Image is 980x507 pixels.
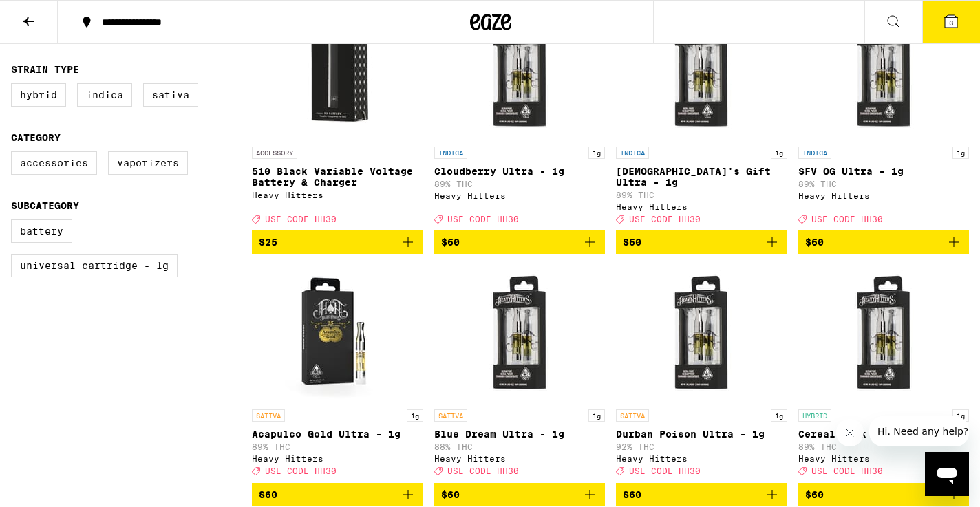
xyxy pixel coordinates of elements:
a: Open page for 510 Black Variable Voltage Battery & Charger from Heavy Hitters [252,2,423,230]
div: Heavy Hitters [434,454,606,463]
div: Heavy Hitters [252,454,423,463]
div: Heavy Hitters [798,191,970,200]
p: HYBRID [798,409,831,422]
span: USE CODE HH30 [265,467,337,476]
p: 1g [771,409,787,422]
p: ACCESSORY [252,147,297,159]
label: Vaporizers [108,151,188,175]
p: Acapulco Gold Ultra - 1g [252,429,423,440]
a: Open page for Durban Poison Ultra - 1g from Heavy Hitters [616,265,787,482]
p: Cereal Milk Ultra - 1g [798,429,970,440]
p: Cloudberry Ultra - 1g [434,166,606,177]
a: Open page for Acapulco Gold Ultra - 1g from Heavy Hitters [252,265,423,482]
p: 1g [771,147,787,159]
p: 1g [588,409,605,422]
button: Add to bag [798,483,970,506]
p: 89% THC [252,442,423,451]
span: $60 [805,489,824,500]
iframe: Close message [836,419,864,446]
span: USE CODE HH30 [447,215,519,224]
p: INDICA [616,147,649,159]
span: USE CODE HH30 [629,215,701,224]
p: Blue Dream Ultra - 1g [434,429,606,440]
p: 1g [952,147,969,159]
button: Add to bag [616,483,787,506]
p: SFV OG Ultra - 1g [798,166,970,177]
p: 92% THC [616,442,787,451]
a: Open page for Cereal Milk Ultra - 1g from Heavy Hitters [798,265,970,482]
span: $25 [259,237,277,248]
span: USE CODE HH30 [811,467,883,476]
span: $60 [441,489,460,500]
span: 3 [949,19,953,27]
p: 89% THC [798,442,970,451]
div: Heavy Hitters [798,454,970,463]
p: 89% THC [798,180,970,188]
label: Indica [77,83,132,107]
img: Heavy Hitters - God's Gift Ultra - 1g [632,2,770,140]
a: Open page for God's Gift Ultra - 1g from Heavy Hitters [616,2,787,230]
img: Heavy Hitters - Cereal Milk Ultra - 1g [815,265,952,402]
button: Add to bag [252,230,423,254]
p: SATIVA [434,409,467,422]
label: Sativa [143,83,198,107]
a: Open page for Cloudberry Ultra - 1g from Heavy Hitters [434,2,606,230]
button: Add to bag [798,230,970,254]
label: Hybrid [11,83,66,107]
p: INDICA [434,147,467,159]
img: Heavy Hitters - Acapulco Gold Ultra - 1g [268,265,406,402]
span: $60 [805,237,824,248]
div: Heavy Hitters [616,202,787,211]
img: Heavy Hitters - Cloudberry Ultra - 1g [451,2,588,140]
span: USE CODE HH30 [629,467,701,476]
p: 1g [588,147,605,159]
img: Heavy Hitters - 510 Black Variable Voltage Battery & Charger [268,2,406,140]
p: SATIVA [252,409,285,422]
div: Heavy Hitters [252,191,423,199]
span: $60 [623,489,641,500]
span: USE CODE HH30 [811,215,883,224]
a: Open page for SFV OG Ultra - 1g from Heavy Hitters [798,2,970,230]
button: Add to bag [252,483,423,506]
p: 88% THC [434,442,606,451]
iframe: Message from company [869,416,969,446]
p: [DEMOGRAPHIC_DATA]'s Gift Ultra - 1g [616,166,787,188]
div: Heavy Hitters [616,454,787,463]
button: Add to bag [434,230,606,254]
span: USE CODE HH30 [265,215,337,224]
p: SATIVA [616,409,649,422]
p: 89% THC [434,180,606,188]
legend: Strain Type [11,64,79,75]
p: 89% THC [616,191,787,199]
button: 3 [922,1,980,43]
label: Universal Cartridge - 1g [11,254,178,277]
img: Heavy Hitters - Blue Dream Ultra - 1g [451,265,588,402]
img: Heavy Hitters - Durban Poison Ultra - 1g [632,265,770,402]
p: Durban Poison Ultra - 1g [616,429,787,440]
span: $60 [441,237,460,248]
button: Add to bag [434,483,606,506]
p: INDICA [798,147,831,159]
legend: Category [11,132,61,143]
label: Battery [11,219,72,243]
p: 1g [407,409,423,422]
label: Accessories [11,151,97,175]
div: Heavy Hitters [434,191,606,200]
span: $60 [623,237,641,248]
button: Add to bag [616,230,787,254]
iframe: Button to launch messaging window [925,452,969,496]
a: Open page for Blue Dream Ultra - 1g from Heavy Hitters [434,265,606,482]
p: 510 Black Variable Voltage Battery & Charger [252,166,423,188]
img: Heavy Hitters - SFV OG Ultra - 1g [815,2,952,140]
p: 1g [952,409,969,422]
span: USE CODE HH30 [447,467,519,476]
span: $60 [259,489,277,500]
legend: Subcategory [11,200,79,211]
